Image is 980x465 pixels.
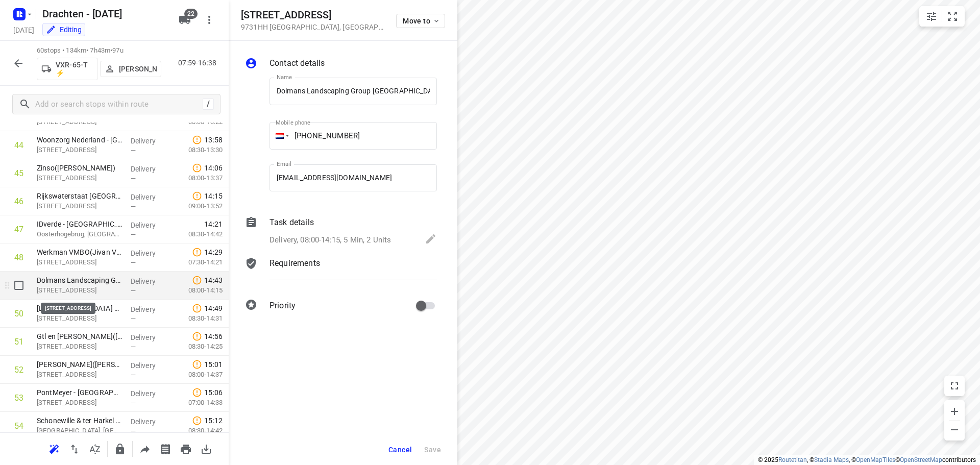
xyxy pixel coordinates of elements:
[37,135,122,145] p: Woonzorg Nederland - Groningen(Sonja Gildemacher - Roorda)
[85,444,105,453] span: Sort by time window
[192,135,202,145] svg: Late
[14,309,23,319] div: 50
[37,359,122,370] p: [PERSON_NAME]([PERSON_NAME])
[856,456,895,463] a: OpenMapTiles
[403,17,440,25] span: Move to
[110,46,112,54] span: •
[172,313,223,324] p: 08:30-14:31
[196,444,216,453] span: Download route
[758,456,976,463] li: © 2025 , © , © © contributors
[44,444,64,453] span: Reoptimize route
[9,24,38,36] h5: Project date
[37,219,122,229] p: IDverde - Groningen Steunpunt(Stefan Leeuwinga)
[172,229,223,239] p: 08:30-14:42
[14,225,23,234] div: 47
[203,99,214,110] div: /
[276,120,310,126] label: Mobile phone
[204,247,223,257] span: 14:29
[37,387,122,398] p: PontMeyer - [GEOGRAPHIC_DATA]([PERSON_NAME])
[46,25,82,35] div: You are currently in edit mode.
[37,145,122,155] p: Soendastraat 178, Groningen
[135,444,155,453] span: Share route
[131,164,168,174] p: Delivery
[14,168,23,178] div: 45
[37,191,122,201] p: Rijkswaterstaat Groningen - Vaartuig 59 Pluimpot(Arthur Zijlstra)
[9,275,29,296] span: Select
[199,10,219,30] button: More
[131,146,136,154] span: —
[14,140,23,150] div: 44
[425,233,437,245] svg: Edit
[192,191,202,201] svg: Late
[269,300,296,312] p: Priority
[172,370,223,380] p: 08:00-14:37
[37,46,161,56] p: 60 stops • 134km • 7h43m
[942,6,963,27] button: Fit zoom
[192,387,202,398] svg: Late
[38,6,170,22] h5: Rename
[814,456,849,463] a: Stadia Maps
[112,46,123,54] span: 97u
[172,285,223,296] p: 08:00-14:15
[241,23,384,31] p: 9731HH [GEOGRAPHIC_DATA] , [GEOGRAPHIC_DATA]
[14,337,23,347] div: 51
[172,426,223,436] p: 08:30-14:42
[204,163,223,173] span: 14:06
[131,360,168,371] p: Delivery
[204,135,223,145] span: 13:58
[778,456,807,463] a: Routetitan
[119,65,157,73] p: [PERSON_NAME]
[37,331,122,341] p: Gtl en van Dijk(Bob van Zwol)
[269,257,320,270] p: Requirements
[131,399,136,407] span: —
[131,304,168,314] p: Delivery
[131,287,136,295] span: —
[184,9,198,19] span: 22
[900,456,942,463] a: OpenStreetMap
[919,6,965,27] div: small contained button group
[204,387,223,398] span: 15:06
[131,220,168,230] p: Delivery
[388,446,412,454] span: Cancel
[14,365,23,375] div: 52
[37,341,122,352] p: Pop Dijkemaweg 96B, Groningen
[245,57,437,71] div: Contact details
[56,61,93,77] p: VXR-65-T ⚡
[37,370,122,380] p: Ulgersmaweg 49, Groningen
[921,6,942,27] button: Map settings
[37,58,98,80] button: VXR-65-T ⚡
[100,61,161,77] button: [PERSON_NAME]
[192,415,202,426] svg: Late
[204,219,223,229] span: 14:21
[37,415,122,426] p: Schonewille & ter Harkel Hypotheken(Frank Marks)
[131,136,168,146] p: Delivery
[14,253,23,262] div: 48
[37,398,122,408] p: [STREET_ADDRESS]
[131,276,168,286] p: Delivery
[131,315,136,323] span: —
[192,303,202,313] svg: Late
[172,173,223,183] p: 08:00-13:37
[384,440,416,459] button: Cancel
[269,122,289,150] div: Netherlands: + 31
[178,58,220,68] p: 07:59-16:38
[269,234,391,246] p: Delivery, 08:00-14:15, 5 Min, 2 Units
[131,417,168,427] p: Delivery
[131,203,136,210] span: —
[131,371,136,379] span: —
[192,247,202,257] svg: Late
[204,303,223,313] span: 14:49
[64,444,85,453] span: Reverse route
[172,201,223,211] p: 09:00-13:52
[396,14,445,28] button: Move to
[37,163,122,173] p: Zinso([PERSON_NAME])
[37,303,122,313] p: Gereformeerde Scholengroep(Jolanda Stelpstra)
[131,332,168,342] p: Delivery
[35,96,203,112] input: Add or search stops within route
[175,10,195,30] button: 22
[37,229,122,239] p: Oosterhogebrug, Groningen
[131,192,168,202] p: Delivery
[131,388,168,399] p: Delivery
[37,285,122,296] p: [STREET_ADDRESS]
[37,201,122,211] p: [STREET_ADDRESS]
